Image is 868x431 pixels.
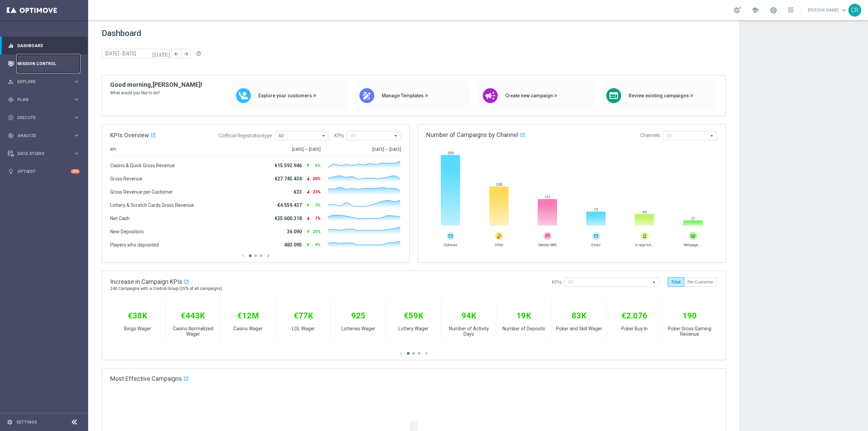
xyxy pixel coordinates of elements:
i: play_circle_outline [8,115,14,121]
button: play_circle_outline Execute keyboard_arrow_right [7,115,80,120]
span: school [751,6,759,14]
div: Mission Control [8,55,80,73]
div: Analyze [8,133,73,139]
i: keyboard_arrow_right [73,150,80,157]
a: Settings [16,420,37,424]
div: Data Studio [8,151,73,157]
a: Optibot [17,162,71,180]
div: CR [848,4,861,17]
div: Plan [8,97,73,103]
span: Execute [17,116,73,120]
button: gps_fixed Plan keyboard_arrow_right [7,97,80,102]
i: keyboard_arrow_right [73,132,80,139]
a: Dashboard [17,37,80,55]
i: track_changes [8,133,14,139]
button: equalizer Dashboard [7,43,80,48]
i: settings [7,419,13,425]
i: keyboard_arrow_right [73,96,80,103]
a: [PERSON_NAME]keyboard_arrow_down [807,5,848,15]
button: person_search Explore keyboard_arrow_right [7,79,80,84]
span: Explore [17,80,73,84]
i: person_search [8,79,14,85]
div: +10 [71,169,80,174]
span: Data Studio [17,152,73,156]
span: Analyze [17,134,73,138]
i: lightbulb [8,169,14,175]
i: keyboard_arrow_right [73,114,80,121]
span: Plan [17,98,73,102]
div: Optibot [8,162,80,180]
i: gps_fixed [8,97,14,103]
a: Mission Control [17,55,80,73]
button: Data Studio keyboard_arrow_right [7,151,80,156]
i: equalizer [8,43,14,49]
i: keyboard_arrow_right [73,78,80,85]
div: Dashboard [8,37,80,55]
div: Explore [8,79,73,85]
span: keyboard_arrow_down [840,6,848,14]
button: Mission Control [7,61,80,66]
div: Execute [8,115,73,121]
button: lightbulb Optibot +10 [7,169,80,174]
button: track_changes Analyze keyboard_arrow_right [7,133,80,138]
